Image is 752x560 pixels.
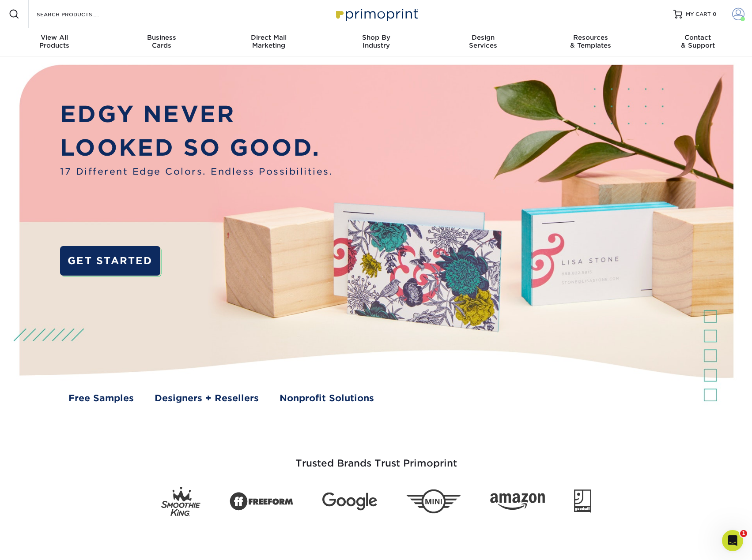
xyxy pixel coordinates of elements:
div: Cards [108,34,215,49]
div: Industry [322,34,430,49]
iframe: Intercom live chat [722,530,743,551]
a: GET STARTED [60,246,160,276]
span: 17 Different Edge Colors. Endless Possibilities. [60,165,333,179]
img: Freeform [230,488,293,516]
a: Designers + Resellers [155,392,259,405]
a: Free Samples [68,392,134,405]
a: Contact& Support [644,28,752,56]
img: Goodwill [574,489,591,513]
span: 0 [713,11,717,17]
span: Resources [537,34,644,41]
img: Smoothie King [161,487,200,516]
div: & Support [644,34,752,49]
span: Design [430,34,537,41]
a: Direct MailMarketing [215,28,322,56]
div: Marketing [215,34,322,49]
img: Mini [406,489,461,514]
input: SEARCH PRODUCTS..... [36,9,122,19]
a: Shop ByIndustry [322,28,430,56]
span: Direct Mail [215,34,322,41]
a: Resources& Templates [537,28,644,56]
span: Shop By [322,34,430,41]
div: & Templates [537,34,644,49]
p: LOOKED SO GOOD. [60,131,333,165]
span: 1 [740,530,747,537]
div: Products [1,34,108,49]
div: Services [430,34,537,49]
img: Primoprint [332,4,420,23]
a: DesignServices [430,28,537,56]
span: MY CART [686,11,711,18]
a: BusinessCards [108,28,215,56]
iframe: Google Customer Reviews [2,533,75,557]
a: View AllProducts [1,28,108,56]
span: Business [108,34,215,41]
span: View All [1,34,108,41]
p: EDGY NEVER [60,97,333,131]
a: Nonprofit Solutions [280,392,374,405]
h3: Trusted Brands Trust Primoprint [118,437,635,480]
span: Contact [644,34,752,41]
img: Amazon [490,493,545,510]
img: Google [322,493,377,511]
